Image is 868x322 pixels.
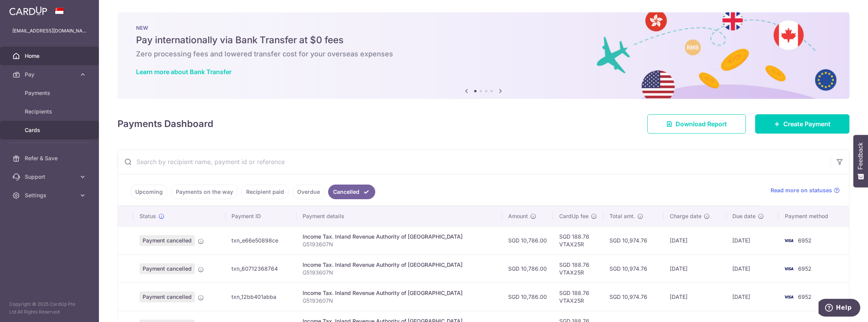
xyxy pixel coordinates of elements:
[783,119,831,129] span: Create Payment
[303,289,496,297] div: Income Tax. Inland Revenue Authority of [GEOGRAPHIC_DATA]
[857,142,864,169] span: Feedback
[798,265,812,272] span: 6952
[647,114,746,134] a: Download Report
[136,49,831,59] h6: Zero processing fees and lowered transfer cost for your overseas expenses
[225,254,296,283] td: txn_60712368764
[9,6,47,15] img: CardUp
[755,114,849,134] a: Create Payment
[225,226,296,254] td: txn_e66e50898ce
[136,34,831,46] h5: Pay internationally via Bank Transfer at $0 fees
[781,292,797,302] img: Bank Card
[136,68,231,76] a: Learn more about Bank Transfer
[726,254,779,283] td: [DATE]
[225,283,296,311] td: txn_12bb401abba
[303,261,496,269] div: Income Tax. Inland Revenue Authority of [GEOGRAPHIC_DATA]
[303,269,496,276] p: G5193607N
[670,212,701,220] span: Charge date
[25,173,76,181] span: Support
[553,226,603,254] td: SGD 188.76 VTAX25R
[603,254,663,283] td: SGD 10,974.76
[117,117,213,131] h4: Payments Dashboard
[25,52,76,60] span: Home
[676,119,727,129] span: Download Report
[502,283,553,311] td: SGD 10,786.00
[798,293,812,300] span: 6952
[771,186,832,194] span: Read more on statuses
[25,108,76,115] span: Recipients
[25,71,76,78] span: Pay
[303,233,496,241] div: Income Tax. Inland Revenue Authority of [GEOGRAPHIC_DATA]
[553,254,603,283] td: SGD 188.76 VTAX25R
[140,263,195,274] span: Payment cancelled
[502,226,553,254] td: SGD 10,786.00
[502,254,553,283] td: SGD 10,786.00
[171,185,238,199] a: Payments on the way
[603,283,663,311] td: SGD 10,974.76
[819,299,860,318] iframe: Opens a widget where you can find more information
[25,154,76,162] span: Refer & Save
[781,264,797,273] img: Bank Card
[553,283,603,311] td: SGD 188.76 VTAX25R
[664,283,726,311] td: [DATE]
[117,12,849,99] img: Bank transfer banner
[241,185,289,199] a: Recipient paid
[25,192,76,199] span: Settings
[559,212,589,220] span: CardUp fee
[508,212,528,220] span: Amount
[25,126,76,134] span: Cards
[328,185,375,199] a: Cancelled
[140,291,195,302] span: Payment cancelled
[292,185,325,199] a: Overdue
[303,241,496,248] p: G5193607N
[798,237,812,244] span: 6952
[664,226,726,254] td: [DATE]
[664,254,726,283] td: [DATE]
[781,236,797,245] img: Bank Card
[303,297,496,305] p: G5193607N
[726,226,779,254] td: [DATE]
[726,283,779,311] td: [DATE]
[603,226,663,254] td: SGD 10,974.76
[225,206,296,226] th: Payment ID
[130,185,168,199] a: Upcoming
[296,206,502,226] th: Payment details
[609,212,635,220] span: Total amt.
[732,212,756,220] span: Due date
[118,149,831,174] input: Search by recipient name, payment id or reference
[853,135,868,187] button: Feedback - Show survey
[779,206,849,226] th: Payment method
[25,89,76,97] span: Payments
[12,27,87,35] p: [EMAIL_ADDRESS][DOMAIN_NAME]
[136,25,831,31] p: NEW
[140,212,156,220] span: Status
[140,235,195,246] span: Payment cancelled
[771,186,840,194] a: Read more on statuses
